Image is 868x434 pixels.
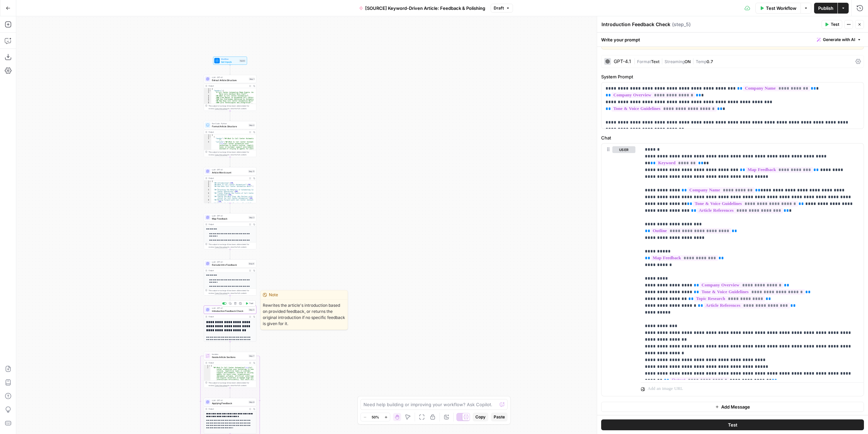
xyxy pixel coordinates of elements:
div: Step 2 [249,124,255,127]
label: System Prompt [601,73,864,80]
div: This output is too large & has been abbreviated for review. to view the full content. [209,151,255,156]
span: Extract Article Structure [212,78,248,82]
span: Copy the output [215,154,228,156]
div: This output is too large & has been abbreviated for review. to view the full content. [209,243,255,248]
div: 1 [204,134,212,136]
span: 0.7 [707,59,713,64]
g: Edge from start to step_1 [230,64,231,74]
div: Step 3 [249,216,255,219]
div: 4 [204,186,212,189]
div: 1 [204,181,212,182]
button: Copy [473,413,488,421]
span: Run Code · Python [212,122,247,125]
g: Edge from step_11 to step_3 [230,203,231,213]
span: Exclude Intro Feedback [212,263,247,266]
div: IterationIterate Article SectionsStep 7Output[ "## What Is Call Center Automation?\n\nCall center... [204,352,256,388]
div: Step 7 [249,354,255,357]
span: Introduction Feedback Check [212,309,247,313]
div: Step 1 [249,77,255,80]
span: Map Feedback [212,217,247,220]
span: Applying Feedback [212,401,247,405]
div: Output [209,177,247,180]
div: GPT-4.1 [614,59,631,64]
span: Add Message [721,403,750,410]
span: LLM · GPT-4.1 [212,76,248,79]
span: Generate with AI [823,37,855,43]
span: Format Article Structure [212,125,247,128]
span: LLM · GPT-4.1 [212,214,247,217]
g: Edge from step_2 to step_11 [230,157,231,167]
div: Output [209,361,247,364]
label: Chat [601,134,864,141]
div: 2 [204,367,211,385]
span: Toggle code folding, rows 1 through 10 [209,181,211,182]
g: Edge from step_3 to step_4 [230,249,231,259]
span: | [634,58,637,64]
div: 2 [204,136,212,138]
span: Draft [494,5,504,11]
g: Edge from step_5 to step_7 [230,341,231,351]
span: Toggle code folding, rows 1 through 6 [209,365,211,367]
g: Edge from step_7 to step_8 [230,388,231,397]
div: 6 [204,192,212,196]
span: Toggle code folding, rows 1 through 62 [209,134,211,136]
div: This output is too large & has been abbreviated for review. to view the full content. [209,289,255,295]
button: Test [244,301,255,306]
button: Test [822,20,842,29]
div: This output is too large & has been abbreviated for review. to view the full content. [209,381,255,387]
span: ON [685,59,691,64]
span: Temp [696,59,707,64]
div: 2 [204,90,212,92]
span: Text [651,59,659,64]
span: 50% [372,414,379,420]
span: Rewrites the article's introduction based on provided feedback, or returns the original introduct... [261,300,348,329]
span: Article Word count [212,171,247,174]
span: | [691,58,696,64]
button: Test Workflow [755,3,801,14]
div: 4 [204,141,212,163]
span: Iteration [212,353,247,356]
div: 8 [204,199,212,203]
div: WorkflowSet InputsInputs [204,57,256,65]
span: Toggle code folding, rows 2 through 5 [209,136,211,138]
span: Copy the output [215,384,228,386]
div: Output [209,315,247,318]
div: LLM · GPT-4.1Extract Article StructureStep 1Output{ "headers":[ "# Call Center Automation Made Si... [204,75,256,111]
span: Streaming [665,59,685,64]
div: 1 [204,88,212,90]
span: Paste [494,414,505,420]
textarea: Introduction Feedback Check [601,21,670,28]
button: Draft [491,4,513,13]
div: 3 [204,138,212,141]
span: Copy the output [215,292,228,294]
span: Copy the output [215,246,228,248]
div: user [601,144,635,396]
div: Output [209,84,247,87]
div: Output [209,131,247,133]
span: Test [831,21,839,27]
button: Paste [491,413,508,421]
button: Test [601,419,864,430]
div: 3 [204,92,212,95]
div: Output [209,408,247,410]
div: 2 [204,182,212,184]
span: ( step_5 ) [672,21,691,28]
span: Test [728,421,737,428]
div: 1 [204,365,211,367]
span: Copy [475,414,486,420]
div: Write your prompt [597,33,868,46]
div: 6 [204,98,212,100]
span: Format [637,59,651,64]
button: user [612,146,635,153]
div: Step 8 [249,400,255,403]
span: Test [249,302,253,305]
div: 3 [204,184,212,186]
span: LLM · GPT-4.1 [212,307,247,309]
span: Toggle code folding, rows 2 through 25 [209,90,211,92]
button: Add Message [601,402,864,412]
div: Step 5 [249,308,255,311]
div: Run Code · PythonFormat Article StructureStep 2Output[ { "header":"## What Is Call Center Automat... [204,121,256,157]
span: Copy the output [215,108,228,110]
div: Output [209,223,247,226]
div: Step 4 [248,262,255,265]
